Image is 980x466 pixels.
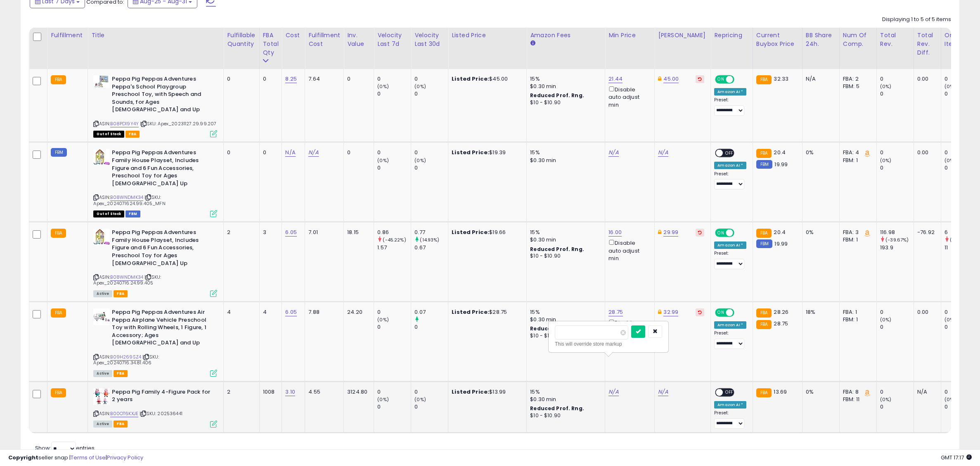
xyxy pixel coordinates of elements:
div: FBM: 5 [843,83,870,90]
span: FBA [114,421,128,428]
div: 4 [227,308,253,316]
span: 28.26 [774,308,788,316]
div: 116.98 [880,229,914,236]
div: Preset: [714,97,746,116]
div: FBM: 1 [843,236,870,244]
div: 0 [414,75,448,83]
div: $28.75 [452,308,520,316]
span: 28.75 [774,320,788,327]
div: 18.15 [347,229,367,236]
small: (0%) [414,83,426,90]
small: FBA [756,75,772,84]
span: ON [716,309,726,316]
span: | SKU: Apex_20231127.29.99.207 [140,120,216,127]
div: 7.88 [308,308,337,316]
div: 0% [806,229,833,236]
div: Preset: [714,251,746,269]
b: Peppa Pig Family 4-Figure Pack for 2 years [112,388,212,406]
a: 6.05 [285,228,297,237]
div: Preset: [714,171,746,190]
div: Amazon AI * [714,162,746,169]
div: $10 - $10.90 [530,253,599,260]
b: Listed Price: [452,228,489,236]
span: All listings currently available for purchase on Amazon [93,370,112,377]
small: FBA [51,388,66,397]
div: $0.30 min [530,236,599,244]
div: N/A [806,75,833,83]
div: Fulfillment Cost [308,31,340,48]
span: All listings that are currently out of stock and unavailable for purchase on Amazon [93,210,124,217]
div: 0 [414,323,448,331]
small: FBA [756,388,772,397]
b: Listed Price: [452,148,489,156]
small: (0%) [377,157,389,164]
div: 0 [944,164,978,172]
div: 0 [880,323,914,331]
div: 7.01 [308,229,337,236]
div: 15% [530,229,599,236]
div: 0 [944,323,978,331]
div: Num of Comp. [843,31,873,48]
div: 1008 [263,388,276,396]
div: 15% [530,388,599,396]
b: Listed Price: [452,388,489,396]
small: (0%) [880,157,892,164]
small: (0%) [880,396,892,403]
div: $10 - $10.90 [530,99,599,106]
small: FBA [756,320,772,329]
a: B09H269SZ4 [110,354,141,361]
div: 0 [880,403,914,411]
small: FBM [756,239,772,248]
div: 3 [263,229,276,236]
div: $10 - $10.90 [530,412,599,419]
img: 418aK8318lL._SL40_.jpg [93,388,110,405]
span: 32.33 [774,75,788,83]
div: Amazon AI * [714,241,746,249]
div: $0.30 min [530,83,599,90]
div: Fulfillable Quantity [227,31,256,48]
div: $0.30 min [530,396,599,403]
div: 0 [227,75,253,83]
div: 15% [530,149,599,156]
small: (14.93%) [420,237,439,243]
div: Preset: [714,330,746,349]
small: (-45.45%) [950,237,973,243]
div: 0 [414,388,448,396]
div: 0 [227,149,253,156]
div: 0 [263,149,276,156]
b: Peppa Pig Peppas Adventures Family House Playset, Includes Figure and 6 Fun Accessories, Preschoo... [112,149,212,189]
div: 0 [377,403,411,411]
a: 29.99 [663,228,678,237]
div: Repricing [714,31,749,40]
span: 19.99 [774,240,788,248]
div: Fulfillment [51,31,84,40]
div: Disable auto adjust min [608,318,648,342]
div: 3124.80 [347,388,367,396]
div: 0 [414,164,448,172]
b: Reduced Prof. Rng. [530,405,584,412]
span: 19.99 [774,160,788,168]
div: $10 - $10.90 [530,332,599,339]
span: | SKU: Apex_20240716.24.99.405 [93,274,161,286]
div: 4.55 [308,388,337,396]
div: FBA: 1 [843,308,870,316]
div: 0 [377,75,411,83]
img: 31AgPSLx-sL._SL40_.jpg [93,308,110,325]
strong: Copyright [8,454,38,461]
div: This will override store markup [555,340,662,348]
div: 6 [944,229,978,236]
a: 6.05 [285,308,297,316]
div: $45.00 [452,75,520,83]
div: 0 [377,388,411,396]
div: 0 [377,90,411,98]
a: N/A [658,388,668,396]
div: FBA: 8 [843,388,870,396]
div: 0 [414,403,448,411]
div: 7.64 [308,75,337,83]
small: (0%) [944,83,956,90]
span: 20.4 [774,228,786,236]
div: Amazon AI * [714,88,746,96]
span: OFF [733,229,746,237]
div: Disable auto adjust min [608,85,648,109]
div: FBM: 1 [843,157,870,164]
